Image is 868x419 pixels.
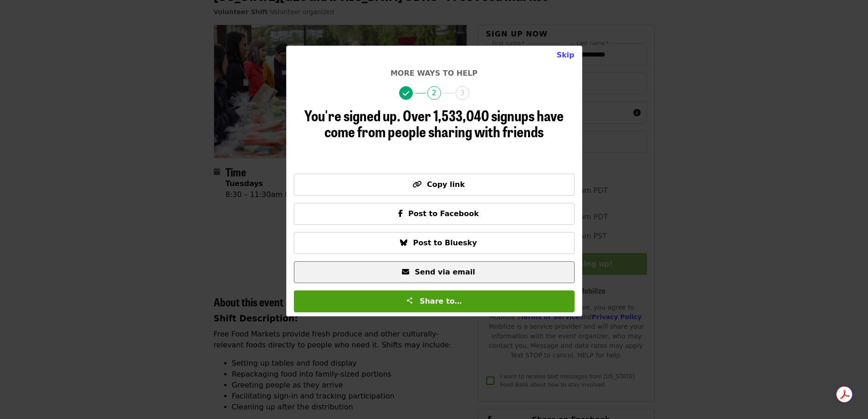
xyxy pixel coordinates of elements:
[400,238,407,247] i: bluesky icon
[427,86,441,100] span: 2
[304,104,401,126] span: You're signed up.
[420,297,462,305] span: Share to…
[402,268,409,276] i: envelope icon
[412,180,421,189] i: link icon
[294,203,575,225] button: Post to Facebook
[398,209,403,218] i: facebook-f icon
[294,174,575,196] button: Copy link
[406,297,413,304] img: Share
[427,180,465,189] span: Copy link
[294,261,575,283] button: Send via email
[324,104,564,142] span: Over 1,533,040 signups have come from people sharing with friends
[403,89,409,98] i: check icon
[294,290,575,312] button: Share to…
[413,238,477,247] span: Post to Bluesky
[415,268,475,276] span: Send via email
[408,209,479,218] span: Post to Facebook
[390,69,478,78] span: More ways to help
[456,86,469,100] span: 3
[549,46,581,64] button: Close
[294,232,575,254] button: Post to Bluesky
